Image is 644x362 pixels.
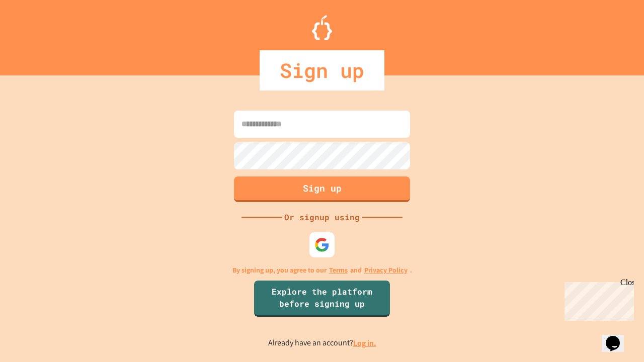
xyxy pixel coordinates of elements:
[234,176,410,202] button: Sign up
[314,237,330,252] img: google-icon.svg
[560,278,634,321] iframe: chat widget
[329,265,348,276] a: Terms
[602,322,634,352] iframe: chat widget
[232,265,412,276] p: By signing up, you agree to our and .
[254,281,390,317] a: Explore the platform before signing up
[353,338,376,348] a: Log in.
[312,15,332,40] img: Logo.svg
[260,50,384,90] div: Sign up
[364,265,408,276] a: Privacy Policy
[282,211,362,223] div: Or signup using
[268,337,376,349] p: Already have an account?
[4,4,69,64] div: Chat with us now!Close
